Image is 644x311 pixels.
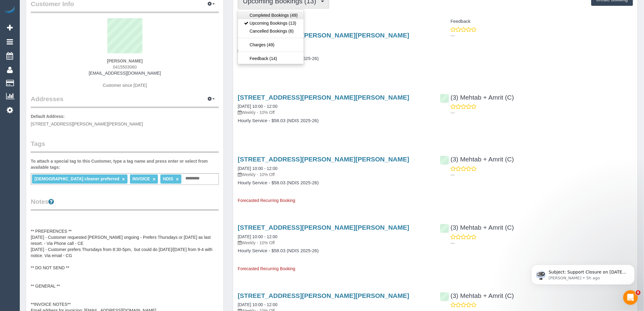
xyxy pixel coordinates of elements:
span: Forecasted Recurring Booking [238,198,295,203]
span: Customer since [DATE] [103,83,147,88]
legend: Notes [31,197,219,211]
p: Weekly - 10% Off [238,240,431,246]
span: 0415503060 [113,65,137,69]
legend: Tags [31,139,219,153]
p: Weekly - 10% Off [238,171,431,178]
p: Weekly - 10% Off [238,48,431,54]
a: × [122,177,125,182]
a: [STREET_ADDRESS][PERSON_NAME][PERSON_NAME] [238,224,409,231]
span: Forecasted Recurring Booking [238,266,295,271]
label: Default Address: [31,113,65,119]
strong: [PERSON_NAME] [107,58,142,63]
span: [DEMOGRAPHIC_DATA] cleaner preferred [34,176,119,181]
h4: Service [238,19,431,24]
p: --- [451,110,633,116]
a: [STREET_ADDRESS][PERSON_NAME][PERSON_NAME] [238,156,409,163]
iframe: Intercom live chat [623,290,638,305]
a: [DATE] 10:00 - 12:00 [238,302,277,307]
iframe: Intercom notifications message [522,252,644,295]
span: NDIS [163,176,173,181]
a: (3) Mehtab + Amrit (C) [440,156,514,163]
h4: Hourly Service - $58.03 (NDIS 2025-26) [238,118,431,123]
h4: Hourly Service - $58.03 (NDIS 2025-26) [238,180,431,186]
p: --- [451,33,633,39]
h4: Hourly Service - $58.03 (NDIS 2025-26) [238,56,431,61]
span: [STREET_ADDRESS][PERSON_NAME][PERSON_NAME] [31,122,143,126]
span: 9 [636,290,641,295]
p: --- [451,172,633,178]
a: (3) Mehtab + Amrit (C) [440,292,514,299]
h4: Hourly Service - $58.03 (NDIS 2025-26) [238,248,431,253]
a: [DATE] 10:00 - 12:00 [238,104,277,109]
a: [DATE] 10:00 - 12:00 [238,234,277,239]
a: × [153,177,156,182]
a: × [176,177,179,182]
label: To attach a special tag to this Customer, type a tag name and press enter or select from availabl... [31,158,219,170]
a: (3) Mehtab + Amrit (C) [440,94,514,101]
span: INVOICE [132,176,150,181]
a: Charges (49) [238,41,304,49]
img: Automaid Logo [4,6,16,15]
a: [STREET_ADDRESS][PERSON_NAME][PERSON_NAME] [238,94,409,101]
p: Weekly - 10% Off [238,109,431,115]
h4: Feedback [440,19,633,24]
a: [EMAIL_ADDRESS][DOMAIN_NAME] [89,71,161,76]
p: --- [451,240,633,246]
a: [STREET_ADDRESS][PERSON_NAME][PERSON_NAME] [238,292,409,299]
a: Cancelled Bookings (6) [238,27,304,35]
a: (3) Mehtab + Amrit (C) [440,224,514,231]
a: Feedback (14) [238,55,304,62]
a: Completed Bookings (49) [238,11,304,19]
a: [STREET_ADDRESS][PERSON_NAME][PERSON_NAME] [238,32,409,39]
a: Upcoming Bookings (13) [238,19,304,27]
a: [DATE] 10:00 - 12:00 [238,166,277,171]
